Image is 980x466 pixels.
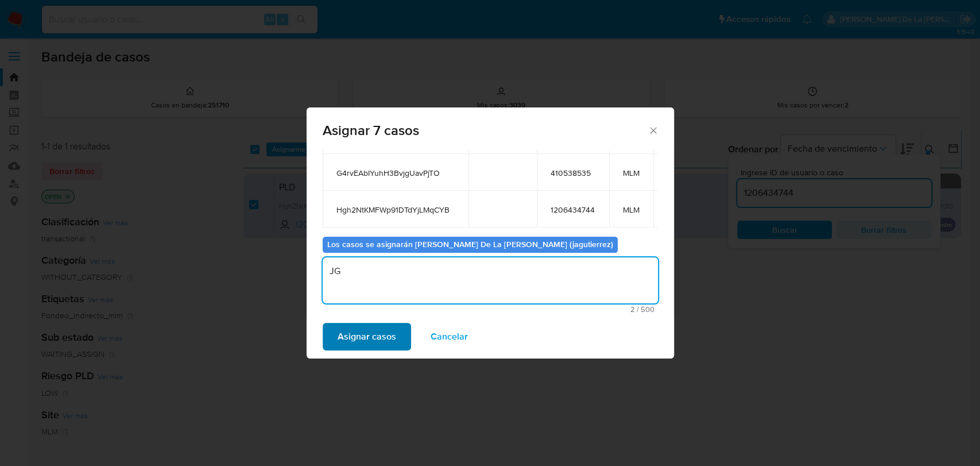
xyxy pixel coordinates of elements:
[307,107,674,359] div: assign-modal
[336,205,455,215] span: Hgh2NtKMFWp91DTdYjLMqCYB
[336,168,455,178] span: G4rvEAbIYuhH3BvjgUavPjTO
[323,124,648,137] span: Asignar 7 casos
[648,125,658,135] button: Cerrar ventana
[416,323,483,351] button: Cancelar
[323,257,658,303] textarea: JG
[623,168,640,178] span: MLM
[326,306,654,313] span: Máximo 500 caracteres
[431,324,468,349] span: Cancelar
[338,324,396,349] span: Asignar casos
[623,205,640,215] span: MLM
[551,205,595,215] span: 1206434744
[551,168,595,178] span: 410538535
[327,238,613,250] b: Los casos se asignarán [PERSON_NAME] De La [PERSON_NAME] (jagutierrez)
[323,323,411,351] button: Asignar casos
